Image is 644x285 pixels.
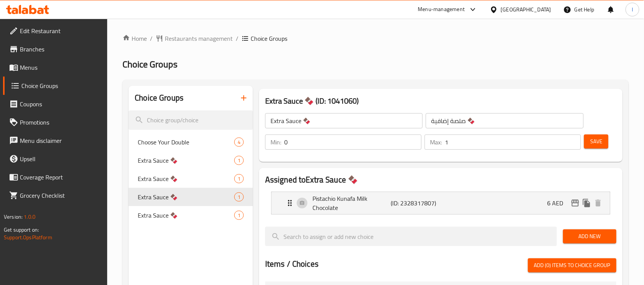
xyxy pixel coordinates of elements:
[20,191,101,200] span: Grocery Checklist
[236,34,238,43] li: /
[150,34,153,43] li: /
[3,40,108,58] a: Branches
[3,77,108,95] a: Choice Groups
[122,34,629,43] nav: breadcrumb
[122,56,177,73] span: Choice Groups
[129,206,253,224] div: Extra Sauce 🍫1
[235,139,243,146] span: 4
[570,197,581,209] button: edit
[3,58,108,77] a: Menus
[265,227,557,246] input: search
[20,45,101,54] span: Branches
[20,99,101,109] span: Coupons
[4,232,52,242] a: Support.OpsPlatform
[391,199,443,208] p: (ID: 2328317807)
[563,229,617,243] button: Add New
[3,95,108,113] a: Coupons
[24,212,35,222] span: 1.0.0
[430,138,442,147] p: Max:
[156,34,233,43] a: Restaurants management
[234,211,244,220] div: Choices
[265,189,617,218] li: Expand
[547,199,570,208] p: 6 AED
[528,258,617,272] button: Add (0) items to choice group
[3,150,108,168] a: Upsell
[138,156,234,165] span: Extra Sauce 🍫
[20,26,101,35] span: Edit Restaurant
[265,258,319,270] h2: Items / Choices
[129,110,253,130] input: search
[235,194,243,201] span: 1
[20,154,101,163] span: Upsell
[270,138,281,147] p: Min:
[418,5,465,14] div: Menu-management
[122,34,147,43] a: Home
[592,197,604,209] button: delete
[20,63,101,72] span: Menus
[4,225,39,235] span: Get support on:
[312,194,391,212] p: Pistachio Kunafa Milk Chocolate
[251,34,287,43] span: Choice Groups
[129,133,253,151] div: Choose Your Double4
[138,192,234,202] span: Extra Sauce 🍫
[501,5,551,14] div: [GEOGRAPHIC_DATA]
[138,138,234,147] span: Choose Your Double
[129,170,253,188] div: Extra Sauce 🍫1
[632,5,633,14] span: l
[165,34,233,43] span: Restaurants management
[3,186,108,205] a: Grocery Checklist
[3,113,108,131] a: Promotions
[569,232,610,241] span: Add New
[20,118,101,127] span: Promotions
[21,81,101,90] span: Choice Groups
[138,211,234,220] span: Extra Sauce 🍫
[20,173,101,182] span: Coverage Report
[272,192,610,214] div: Expand
[3,168,108,186] a: Coverage Report
[135,92,184,104] h2: Choice Groups
[235,157,243,164] span: 1
[3,131,108,150] a: Menu disclaimer
[234,138,244,147] div: Choices
[4,212,23,222] span: Version:
[20,136,101,145] span: Menu disclaimer
[581,197,592,209] button: duplicate
[129,151,253,170] div: Extra Sauce 🍫1
[590,137,602,146] span: Save
[265,174,617,186] h2: Assigned to Extra Sauce 🍫
[235,212,243,219] span: 1
[234,174,244,183] div: Choices
[138,174,234,183] span: Extra Sauce 🍫
[3,22,108,40] a: Edit Restaurant
[129,188,253,206] div: Extra Sauce 🍫1
[265,95,617,107] h3: Extra Sauce 🍫 (ID: 1041060)
[235,175,243,183] span: 1
[534,261,610,270] span: Add (0) items to choice group
[584,134,609,149] button: Save
[234,192,244,202] div: Choices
